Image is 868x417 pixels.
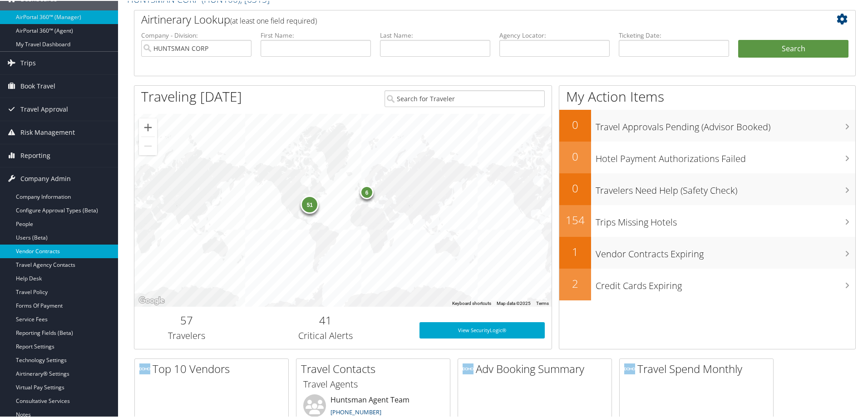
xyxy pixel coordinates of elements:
a: Open this area in Google Maps (opens a new window) [137,294,167,306]
img: domo-logo.png [463,363,473,373]
div: 51 [301,195,319,213]
h3: Travelers [141,329,232,341]
h1: My Action Items [559,86,855,105]
span: Risk Management [20,120,75,143]
h3: Critical Alerts [246,329,406,341]
span: (at least one field required) [230,15,317,25]
h3: Hotel Payment Authorizations Failed [596,147,855,164]
a: Terms (opens in new tab) [536,300,549,305]
h2: 0 [559,180,591,195]
a: 1Vendor Contracts Expiring [559,236,855,268]
h2: 41 [246,312,406,327]
button: Zoom out [139,136,157,154]
a: View SecurityLogic® [419,321,545,338]
h3: Trips Missing Hotels [596,211,855,228]
h2: Travel Spend Monthly [624,360,773,376]
h3: Travelers Need Help (Safety Check) [596,179,855,196]
h3: Vendor Contracts Expiring [596,242,855,260]
h3: Credit Cards Expiring [596,274,855,291]
span: Reporting [20,143,50,166]
h2: 0 [559,148,591,163]
h2: 154 [559,211,591,227]
h3: Travel Agents [303,377,443,390]
button: Keyboard shortcuts [452,299,491,306]
span: Map data ©2025 [497,300,531,305]
h2: Adv Booking Summary [463,360,612,376]
img: domo-logo.png [624,363,635,373]
button: Search [738,39,848,57]
img: Google [137,294,167,306]
button: Zoom in [139,118,157,136]
h2: 2 [559,275,591,290]
label: First Name: [261,30,371,39]
h2: 57 [141,312,232,327]
label: Agency Locator: [499,30,610,39]
h1: Traveling [DATE] [141,86,242,105]
a: 0Travelers Need Help (Safety Check) [559,172,855,204]
h2: 1 [559,243,591,259]
span: Trips [20,51,36,74]
h2: Top 10 Vendors [139,360,288,376]
div: 6 [360,184,374,198]
a: [PHONE_NUMBER] [330,407,381,415]
h3: Travel Approvals Pending (Advisor Booked) [596,115,855,132]
img: domo-logo.png [139,363,150,373]
label: Last Name: [380,30,490,39]
a: 0Hotel Payment Authorizations Failed [559,141,855,172]
span: Book Travel [20,74,55,97]
h2: 0 [559,116,591,132]
a: 2Credit Cards Expiring [559,268,855,299]
label: Ticketing Date: [619,30,729,39]
a: 154Trips Missing Hotels [559,204,855,236]
input: Search for Traveler [385,89,545,106]
label: Company - Division: [141,30,252,39]
span: Travel Approval [20,97,68,120]
h2: Airtinerary Lookup [141,11,789,26]
span: Company Admin [20,167,71,189]
a: 0Travel Approvals Pending (Advisor Booked) [559,109,855,141]
h2: Travel Contacts [301,360,450,376]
